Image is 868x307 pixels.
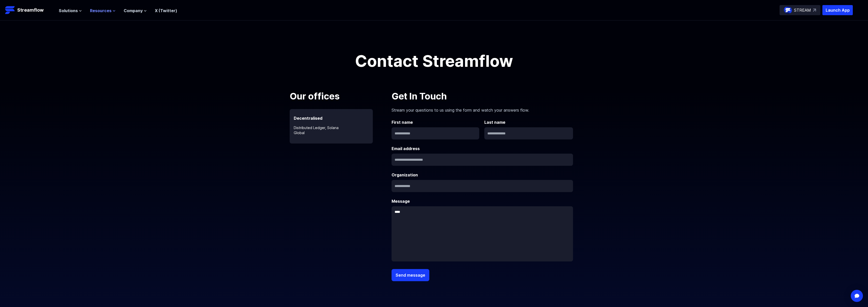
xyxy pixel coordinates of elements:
label: First name [392,119,480,125]
label: Message [392,198,573,204]
p: Streamflow [17,7,44,14]
label: Email address [392,146,573,152]
a: Streamflow [5,5,54,15]
span: Solutions [59,8,78,14]
p: Our offices [290,89,386,103]
a: STREAM [780,5,820,15]
p: STREAM [794,7,811,13]
span: Company [124,8,143,14]
a: X (Twitter) [155,8,177,13]
button: Company [124,8,147,14]
p: Distributed Ledger, Solana Global [290,121,373,135]
button: Launch App [822,5,853,15]
div: Open Intercom Messenger [851,290,863,302]
img: streamflow-logo-circle.png [784,6,792,14]
span: Resources [90,8,112,14]
h1: Contact Streamflow [320,53,548,69]
label: Last name [484,119,573,125]
button: Solutions [59,8,82,14]
img: Streamflow Logo [5,5,15,15]
img: top-right-arrow.svg [813,9,816,12]
p: Get In Touch [392,89,573,103]
button: Send message [392,269,429,281]
p: Stream your questions to us using the form and watch your answers flow. [392,103,573,113]
button: Resources [90,8,116,14]
p: Decentralised [290,109,373,121]
label: Organization [392,172,573,178]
